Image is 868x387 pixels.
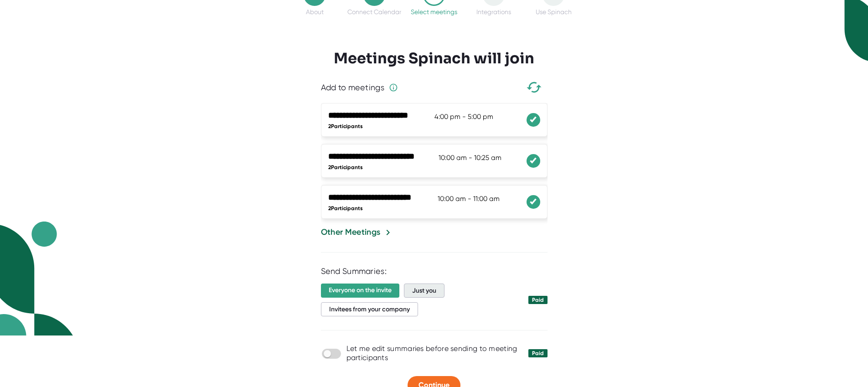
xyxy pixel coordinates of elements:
[476,8,511,15] div: Integrations
[439,154,501,162] span: 10:00 am - 10:25 am
[434,113,493,121] span: 4:00 pm - 5:00 pm
[404,284,444,298] span: Just you
[328,123,363,129] span: 2 Participants
[328,205,363,212] span: 2 Participants
[438,195,500,203] span: 10:00 am - 11:00 am
[532,297,544,303] div: Paid
[306,8,324,15] div: About
[321,83,385,93] div: Add to meetings
[334,50,534,67] h3: Meetings Spinach will join
[321,302,418,316] span: Invitees from your company
[346,344,522,362] div: Let me edit summaries before sending to meeting participants
[532,350,544,356] div: Paid
[321,226,381,238] div: Other Meetings
[321,284,399,298] span: Everyone on the invite
[321,226,394,238] button: Other Meetings
[321,266,548,277] div: Send Summaries:
[411,8,457,15] div: Select meetings
[347,8,401,15] div: Connect Calendar
[536,8,572,15] div: Use Spinach
[328,164,363,170] span: 2 Participants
